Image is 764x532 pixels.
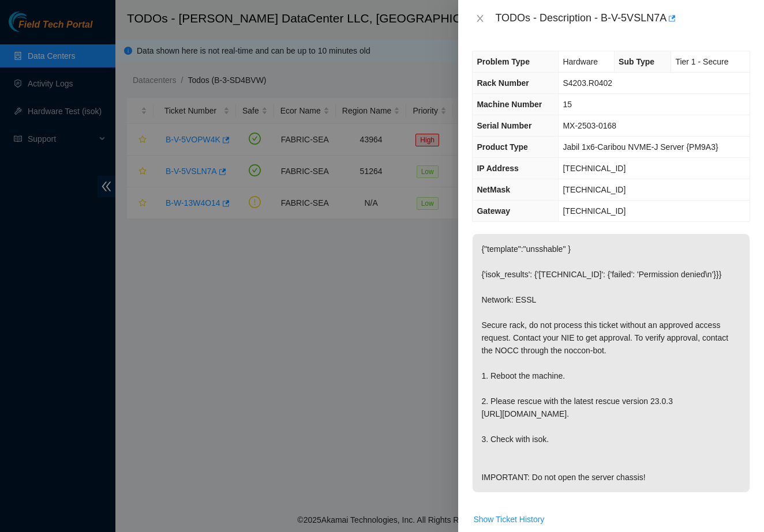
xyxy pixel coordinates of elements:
span: NetMask [477,185,510,194]
span: S4203.R0402 [563,78,612,88]
span: Serial Number [477,121,531,130]
span: Hardware [563,57,598,66]
span: Jabil 1x6-Caribou NVME-J Server {PM9A3} [563,142,718,152]
span: 15 [563,100,572,109]
span: [TECHNICAL_ID] [563,185,626,194]
span: Rack Number [477,78,529,88]
span: [TECHNICAL_ID] [563,206,626,216]
span: Sub Type [619,57,654,66]
button: Show Ticket History [473,510,545,529]
span: MX-2503-0168 [563,121,616,130]
span: Problem Type [477,57,530,66]
span: Gateway [477,206,510,216]
span: IP Address [477,164,518,173]
button: Close [472,13,488,24]
span: Tier 1 - Secure [675,57,728,66]
div: TODOs - Description - B-V-5VSLN7A [495,9,750,28]
span: Show Ticket History [473,513,544,526]
span: close [475,14,485,23]
span: Product Type [477,142,527,152]
span: [TECHNICAL_ID] [563,164,626,173]
p: {"template":"unsshable" } {'isok_results': {'[TECHNICAL_ID]': {'failed': 'Permission denied\n'}}}... [473,234,750,492]
span: Machine Number [477,100,542,109]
